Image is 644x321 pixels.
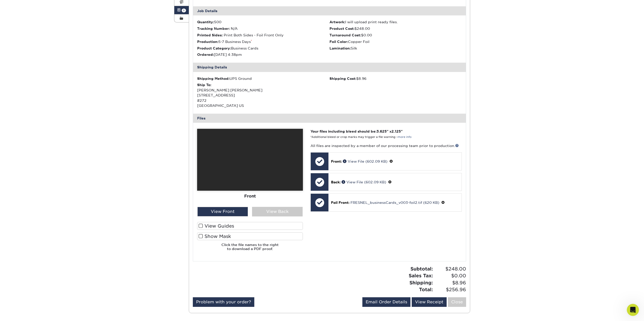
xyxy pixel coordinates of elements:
button: Start recording [32,165,36,169]
a: Problem with your order? [193,297,254,307]
span: Print Both Sides - Foil Front Only [224,33,284,37]
textarea: Message… [4,155,97,163]
a: View Receipt [412,297,447,307]
strong: Artwork: [329,20,345,24]
div: sounds good, out of curiosity, what are current lead times looking like? [22,57,93,66]
div: View Back [252,207,303,216]
span: Front: [331,159,342,163]
div: Hi [PERSON_NAME]! [8,20,44,25]
strong: Ordered: [197,53,214,57]
button: Home [79,2,89,12]
label: View Guides [197,222,303,230]
li: $0.00 [329,33,462,38]
img: Profile image for Operator [14,3,23,11]
li: Business Cards [197,46,329,51]
div: Thank you for letting us know. Our File Processing Team will review and reach out if they have ad... [8,32,79,46]
a: View File (602.09 KB) [343,159,387,163]
div: $8.96 [329,76,462,81]
strong: Lamination: [329,46,351,50]
div: nope, that's it, thanks! [49,152,97,163]
strong: Subtotal: [410,266,433,271]
button: go back [3,2,13,12]
div: Avery says… [4,132,97,152]
a: Close [448,297,466,307]
strong: Turnaround Cost: [329,33,361,37]
a: FRESNEL_businessCards_v003-foil2.tif (620 KB) [350,201,439,205]
div: Avery says… [4,17,97,29]
a: View File (602.09 KB) [342,180,386,184]
strong: Shipping Method: [197,77,230,81]
h1: Operator [25,3,43,6]
strong: Printed Sides: [197,33,223,37]
strong: Product Cost: [329,27,355,31]
strong: Total: [419,287,433,292]
strong: Product Category: [197,46,231,50]
div: Files [193,114,466,123]
li: $248.00 [329,26,462,31]
strong: Quantity: [197,20,214,24]
strong: Shipping Cost: [329,77,356,81]
div: Gresham says… [4,54,97,73]
div: sounds good, out of curiosity, what are current lead times looking like? [18,54,97,69]
span: 3.625 [377,129,387,133]
p: All files are inspected by a member of our processing team prior to production. [310,143,462,148]
iframe: Intercom live chat [627,304,639,316]
div: Gresham says… [4,152,97,167]
strong: Your files including bleed should be: " x " [310,129,403,133]
div: Thank you for letting us know. Our File Processing Team will review and reach out if they have ad... [4,29,83,50]
div: Avery says… [4,29,97,54]
strong: Foil Color: [329,40,348,44]
button: Upload attachment [8,165,12,169]
span: Back: [331,180,341,184]
li: Silk [329,46,462,51]
small: *Additional bleed or crop marks may trigger a file warning – [310,135,411,139]
div: Can I assist with anything else at this time? [4,132,83,148]
label: Show Mask [197,232,303,240]
li: I will upload print ready files. [329,19,462,24]
li: [DATE] 4:38pm [197,52,329,57]
div: There is an estimated 5-7 business day production turnaround for this order, with an additional 4... [8,99,79,129]
span: 1 [182,9,186,12]
div: [PERSON_NAME] [PERSON_NAME] [STREET_ADDRESS] #272 [GEOGRAPHIC_DATA] US [197,82,329,108]
button: Emoji picker [16,165,20,169]
li: Copper Foil [329,39,462,44]
div: Can I assist with anything else at this time? [8,135,79,145]
strong: Ship To: [197,83,211,87]
span: $0.00 [434,272,466,279]
div: Front [197,191,303,202]
div: Hi [PERSON_NAME]! [4,17,48,28]
strong: Tracking Number: [197,27,230,31]
strong: Sales Tax: [409,273,433,278]
strong: Shipping: [409,280,433,285]
div: Close [89,2,98,11]
li: 5-7 Business Days [197,39,329,44]
h6: Click the file names to the right to download a PDF proof. [197,243,303,255]
div: Shipping Details [193,63,466,72]
div: Job Details [193,6,466,15]
p: The team can also help [25,6,63,11]
strong: Production: [197,40,218,44]
span: $248.00 [434,265,466,273]
button: Gif picker [24,165,28,169]
div: Our File Processing Team should be able to provide more information by the end of business [DATE]... [4,73,83,132]
div: View Front [197,207,248,216]
a: Email Order Details [362,297,410,307]
span: 2.125 [391,129,401,133]
button: Send a message… [86,163,95,171]
li: 500 [197,19,329,24]
a: 1 [174,6,189,14]
div: Our File Processing Team should be able to provide more information by the end of business [DATE]... [8,77,79,96]
div: Avery says… [4,73,97,132]
a: more info [398,135,411,139]
span: Foil Front: [331,201,349,205]
span: $8.96 [434,279,466,286]
div: UPS Ground [197,76,329,81]
span: $256.96 [434,286,466,293]
span: N/A [231,27,238,31]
